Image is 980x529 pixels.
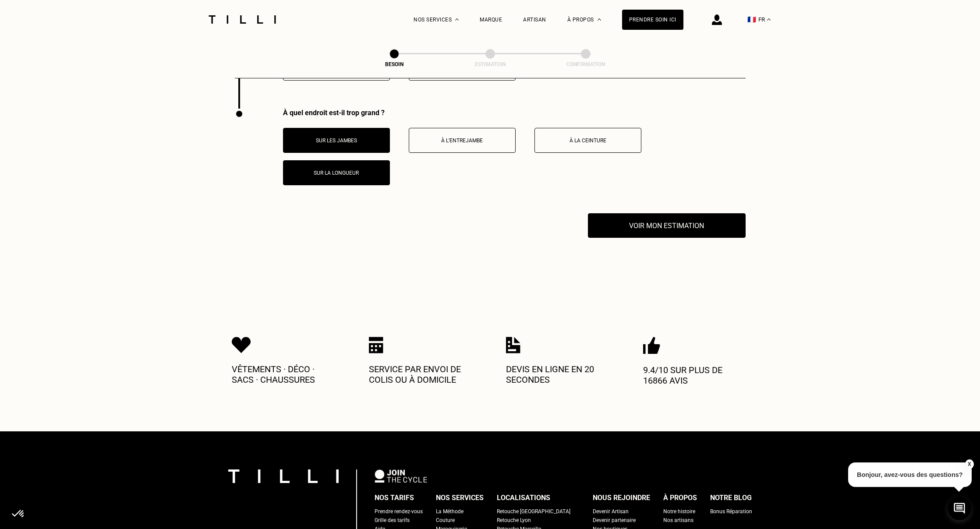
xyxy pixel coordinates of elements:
a: Notre histoire [663,507,695,516]
img: Menu déroulant [455,18,459,21]
div: Localisations [497,491,550,504]
img: Menu déroulant à propos [598,18,601,21]
a: Bonus Réparation [710,507,752,516]
button: X [965,459,973,469]
a: Devenir partenaire [593,516,636,525]
p: À la ceinture [539,138,637,144]
div: Notre blog [710,491,752,504]
p: Vêtements · Déco · Sacs · Chaussures [232,364,337,385]
p: 9.4/10 sur plus de 16866 avis [643,365,748,386]
img: Icon [506,337,520,353]
p: À l’entrejambe [414,138,511,144]
a: Devenir Artisan [593,507,629,516]
div: À propos [663,491,697,504]
p: Service par envoi de colis ou à domicile [369,364,474,385]
img: icône connexion [712,14,722,25]
button: À la ceinture [534,128,641,153]
p: Devis en ligne en 20 secondes [506,364,611,385]
div: Nos services [436,491,484,504]
button: Voir mon estimation [588,213,746,238]
img: Icon [643,337,660,354]
a: Grille des tarifs [375,516,410,525]
a: Nos artisans [663,516,693,525]
img: Icon [369,337,383,353]
a: Artisan [523,17,546,23]
button: Sur la longueur [283,160,390,185]
button: Sur les jambes [283,128,390,153]
a: Retouche Lyon [497,516,531,525]
div: À quel endroit est-il trop grand ? [283,109,746,117]
a: Retouche [GEOGRAPHIC_DATA] [497,507,570,516]
span: 🇫🇷 [747,15,756,24]
img: logo Tilli [228,469,339,483]
div: Besoin [350,61,438,67]
div: Confirmation [542,61,630,67]
p: Bonjour, avez-vous des questions? [848,462,972,487]
a: Prendre soin ici [622,10,683,30]
img: menu déroulant [767,18,771,21]
div: Nous rejoindre [593,491,650,504]
a: Prendre rendez-vous [375,507,423,516]
button: À l’entrejambe [409,128,516,153]
img: logo Join The Cycle [375,469,427,483]
img: Icon [232,337,251,353]
div: Nos tarifs [375,491,414,504]
p: Sur la longueur [288,170,385,176]
p: Sur les jambes [288,138,385,144]
a: Marque [480,17,502,23]
a: Couture [436,516,455,525]
div: Estimation [446,61,534,67]
a: La Méthode [436,507,463,516]
img: Logo du service de couturière Tilli [205,15,279,24]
